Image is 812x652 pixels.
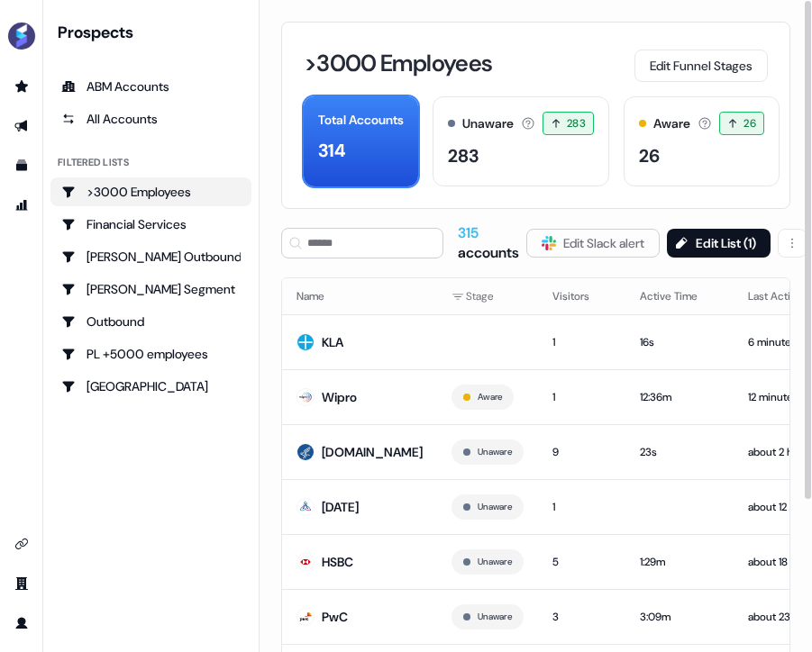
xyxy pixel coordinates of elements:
div: 23s [640,443,719,461]
a: Go to >3000 Employees [50,177,251,206]
a: Go to Financial Services [50,210,251,239]
div: >3000 Employees [61,183,241,201]
th: Name [282,278,437,314]
div: Unaware [462,114,514,133]
div: Wipro [322,388,357,406]
a: Go to Outbound [50,307,251,336]
div: 283 [448,142,479,169]
div: [PERSON_NAME] Outbound [61,248,241,266]
div: Stage [452,287,524,305]
button: Unaware [478,609,512,625]
div: Outbound [61,312,241,331]
div: 5 [552,553,611,571]
a: Go to Kasper's Segment [50,275,251,303]
div: 1 [552,333,611,351]
span: 315 [458,223,479,242]
a: All accounts [50,104,251,133]
div: [PERSON_NAME] Segment [61,280,241,298]
a: Go to PL +5000 employees [50,340,251,368]
a: Go to attribution [7,191,36,220]
div: 1 [552,498,611,516]
button: Edit Slack alert [526,229,660,258]
div: Prospects [58,22,251,43]
a: Go to templates [7,151,36,180]
div: 26 [639,142,660,169]
span: 26 [744,114,756,132]
div: Filtered lists [58,155,129,170]
div: PL +5000 employees [61,345,241,363]
div: 12:36m [640,388,719,406]
span: 283 [567,114,586,132]
div: 16s [640,333,719,351]
button: Visitors [552,280,611,312]
div: Financial Services [61,215,241,233]
div: ABM Accounts [61,77,241,95]
button: Aware [478,389,502,405]
div: [GEOGRAPHIC_DATA] [61,377,241,395]
div: 1:29m [640,553,719,571]
div: 1 [552,388,611,406]
button: Unaware [478,554,512,570]
a: Go to prospects [7,72,36,101]
div: Total Accounts [318,111,404,130]
a: Go to Kasper's Outbound [50,242,251,271]
a: Go to outbound experience [7,112,36,140]
div: 3:09m [640,608,719,626]
button: Edit Funnel Stages [634,50,768,82]
button: Unaware [478,499,512,515]
button: Unaware [478,444,512,460]
div: [DOMAIN_NAME] [322,443,423,461]
div: accounts [458,223,519,263]
a: Go to Poland [50,372,251,401]
div: HSBC [322,553,353,571]
div: Aware [653,114,690,133]
a: Go to integrations [7,530,36,558]
div: PwC [322,608,348,626]
a: Go to team [7,569,36,598]
button: Active Time [640,280,719,312]
a: Go to profile [7,609,36,638]
div: [DATE] [322,498,359,516]
div: KLA [322,333,343,351]
button: Edit List (1) [667,229,771,258]
div: 314 [318,137,346,164]
div: All Accounts [61,110,241,128]
h3: >3000 Employees [304,51,492,75]
div: 9 [552,443,611,461]
div: 3 [552,608,611,626]
a: ABM Accounts [50,72,251,101]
